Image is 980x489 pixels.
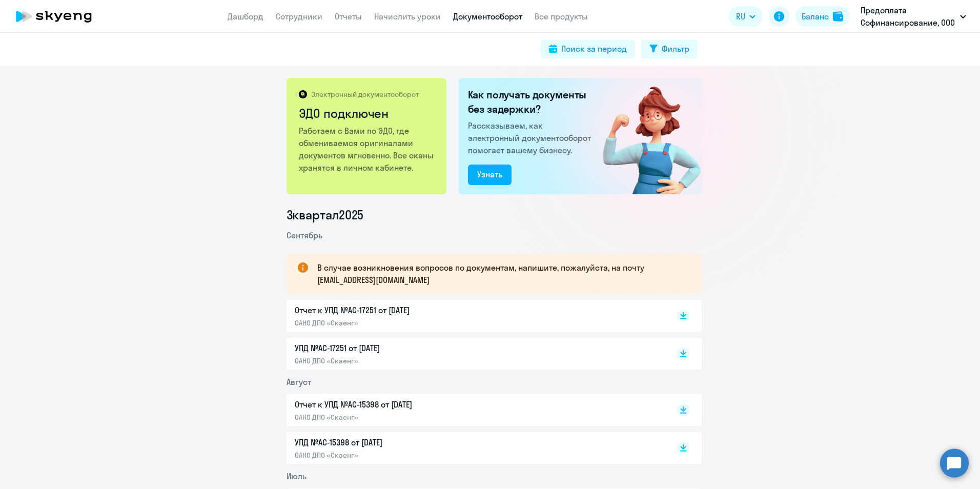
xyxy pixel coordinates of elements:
[468,165,512,185] button: Узнать
[287,471,307,481] span: Июль
[299,125,436,174] p: Работаем с Вами по ЭДО, где обмениваемся оригиналами документов мгновенно. Все сканы хранятся в л...
[295,356,510,365] p: ОАНО ДПО «Скаенг»
[729,6,763,27] button: RU
[295,304,510,316] p: Отчет к УПД №AC-17251 от [DATE]
[295,304,656,328] a: Отчет к УПД №AC-17251 от [DATE]ОАНО ДПО «Скаенг»
[662,43,689,55] div: Фильтр
[295,342,510,354] p: УПД №AC-17251 от [DATE]
[287,377,311,387] span: Август
[295,436,510,449] p: УПД №AC-15398 от [DATE]
[295,342,656,365] a: УПД №AC-17251 от [DATE]ОАНО ДПО «Скаенг»
[295,398,510,411] p: Отчет к УПД №AC-15398 от [DATE]
[374,11,441,22] a: Начислить уроки
[736,10,745,23] span: RU
[833,11,843,22] img: balance
[317,261,683,286] p: В случае возникновения вопросов по документам, напишите, пожалуйста, на почту [EMAIL_ADDRESS][DOM...
[295,318,510,328] p: ОАНО ДПО «Скаенг»
[855,4,971,29] button: Предоплата Софинансирование, ООО "ХАЯТ КИМЬЯ"
[561,43,627,55] div: Поиск за период
[299,105,436,121] h2: ЭДО подключен
[468,88,595,116] h2: Как получать документы без задержки?
[861,4,956,29] p: Предоплата Софинансирование, ООО "ХАЯТ КИМЬЯ"
[477,168,502,180] div: Узнать
[586,78,702,194] img: connected
[287,207,702,223] li: 3 квартал 2025
[802,10,829,23] div: Баланс
[287,230,322,240] span: Сентябрь
[295,413,510,422] p: ОАНО ДПО «Скаенг»
[295,436,656,460] a: УПД №AC-15398 от [DATE]ОАНО ДПО «Скаенг»
[795,6,849,27] button: Балансbalance
[276,11,322,22] a: Сотрудники
[295,398,656,422] a: Отчет к УПД №AC-15398 от [DATE]ОАНО ДПО «Скаенг»
[311,90,419,99] p: Электронный документооборот
[541,40,635,58] button: Поиск за период
[295,451,510,460] p: ОАНО ДПО «Скаенг»
[335,11,362,22] a: Отчеты
[468,119,595,156] p: Рассказываем, как электронный документооборот помогает вашему бизнесу.
[228,11,263,22] a: Дашборд
[641,40,698,58] button: Фильтр
[535,11,588,22] a: Все продукты
[453,11,522,22] a: Документооборот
